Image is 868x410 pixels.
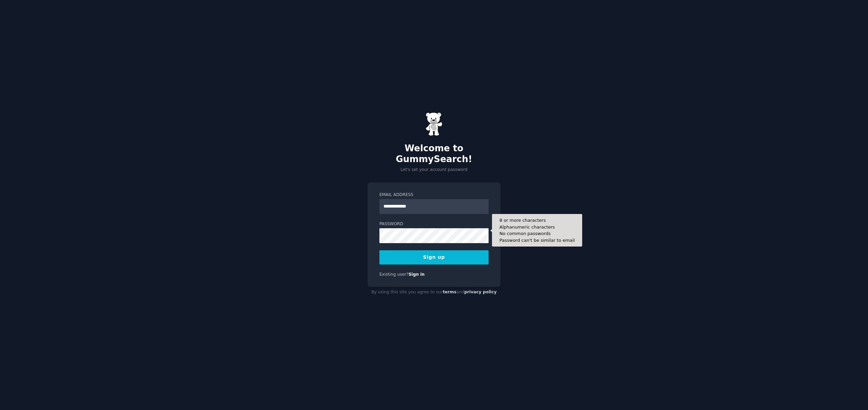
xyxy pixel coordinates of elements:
span: Existing user? [379,272,409,277]
label: Email Address [379,192,489,198]
img: Gummy Bear [426,112,442,136]
label: Password [379,221,489,227]
button: Sign up [379,250,489,265]
a: Sign in [409,272,425,277]
p: Let's set your account password [368,167,500,173]
a: privacy policy [464,290,497,294]
div: By using this site you agree to our and [368,287,500,298]
a: terms [443,290,456,294]
h2: Welcome to GummySearch! [368,143,500,164]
